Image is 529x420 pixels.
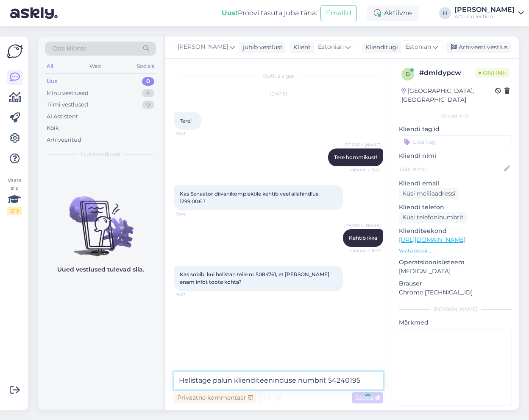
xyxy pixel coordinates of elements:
[178,42,228,52] span: [PERSON_NAME]
[47,112,78,121] div: AI Assistent
[320,5,357,21] button: Emailid
[454,6,515,13] div: [PERSON_NAME]
[47,77,58,86] div: Uus
[399,318,512,327] p: Märkmed
[47,136,81,144] div: Arhiveeritud
[399,305,512,313] div: [PERSON_NAME]
[399,125,512,134] p: Kliendi tag'id
[142,77,154,86] div: 0
[174,90,383,98] div: [DATE]
[7,43,23,59] img: Askly Logo
[53,44,86,53] span: Otsi kliente
[344,222,381,229] span: [PERSON_NAME]
[222,9,238,17] b: Uus!
[399,164,502,174] input: Lisa nimi
[399,258,512,267] p: Operatsioonisüsteem
[318,42,344,52] span: Estonian
[38,181,163,258] img: No chats
[88,61,103,72] div: Web
[399,188,459,199] div: Küsi meiliaadressi
[290,43,311,52] div: Klient
[399,151,512,160] p: Kliendi nimi
[176,130,208,137] span: 9:42
[406,71,410,77] span: d
[81,151,120,158] span: Uued vestlused
[344,142,381,148] span: [PERSON_NAME]
[399,135,512,148] input: Lisa tag
[174,72,383,80] div: Vestlus algas
[446,42,511,53] div: Arhiveeri vestlus
[362,43,398,52] div: Klienditugi
[419,68,475,78] div: # dmldypcw
[45,61,55,72] div: All
[399,236,465,244] a: [URL][DOMAIN_NAME]
[180,118,192,124] span: Tere!
[176,291,208,298] span: 9:47
[222,8,317,18] div: Proovi tasuta juba täna:
[399,267,512,276] p: [MEDICAL_DATA]
[349,167,381,173] span: Nähtud ✓ 9:42
[47,101,88,109] div: Tiimi vestlused
[401,87,495,104] div: [GEOGRAPHIC_DATA], [GEOGRAPHIC_DATA]
[180,190,320,204] span: Kas Senaator diivanikomplektile kehtib veel allahindlus 1299.00€?
[7,176,22,215] div: Vaata siia
[399,212,467,223] div: Küsi telefoninumbrit
[135,61,156,72] div: Socials
[399,247,512,255] p: Vaata edasi ...
[349,247,381,254] span: Nähtud ✓ 9:47
[399,203,512,212] p: Kliendi telefon
[399,227,512,235] p: Klienditeekond
[399,112,512,120] div: Kliendi info
[439,7,451,19] div: H
[454,6,524,20] a: [PERSON_NAME]Atto Collection
[142,89,154,98] div: 4
[405,42,431,52] span: Estonian
[57,265,144,274] p: Uued vestlused tulevad siia.
[399,288,512,297] p: Chrome [TECHNICAL_ID]
[349,235,377,241] span: Kehtib ikka
[239,43,283,52] div: juhib vestlust
[454,13,515,20] div: Atto Collection
[142,101,154,109] div: 0
[47,89,89,98] div: Minu vestlused
[334,154,377,160] span: Tere hommikust!
[176,211,208,217] span: 9:44
[475,68,510,78] span: Online
[180,271,331,285] span: Kas sobib, kui helistan teile nr.5084761, et [PERSON_NAME] enam infot toote kohta?
[47,124,59,132] div: Kõik
[7,207,22,215] div: 2 / 3
[367,6,419,21] div: Aktiivne
[399,179,512,188] p: Kliendi email
[399,279,512,288] p: Brauser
